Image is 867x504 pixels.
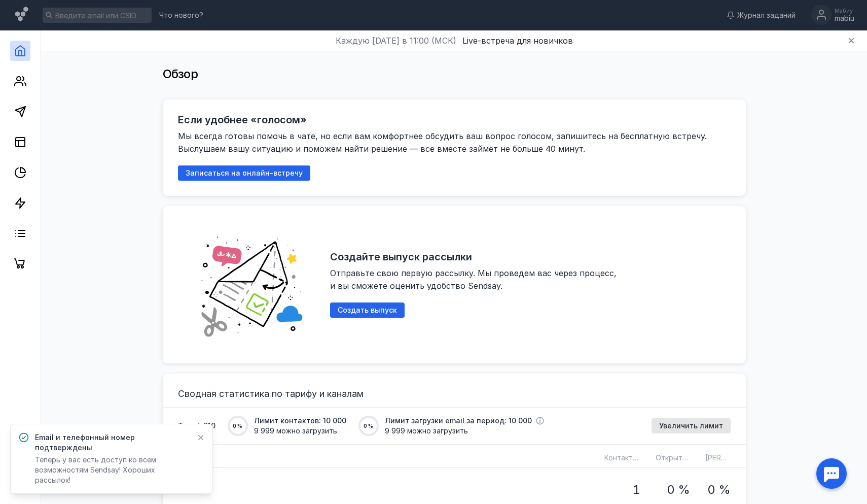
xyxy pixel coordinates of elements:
span: Теперь у вас есть доступ ко всем возможностям Sendsay! Хороших рассылок! [35,455,156,484]
span: Live-встреча для новичков [462,36,573,46]
button: Записаться на онлайн-встречу [178,165,310,181]
a: Журнал заданий [721,10,801,20]
span: Мы всегда готовы помочь в чате, но если вам комфортнее обсудить ваш вопрос голосом, запишитесь на... [178,131,709,154]
h3: Сводная статистика по тарифу и каналам [178,389,731,399]
h1: 0 % [707,483,731,496]
img: abd19fe006828e56528c6cd305e49c57.png [188,221,315,348]
button: Создать выпуск [330,303,405,318]
span: Создать выпуск [338,306,397,315]
h1: 0 % [667,483,690,496]
h2: Если удобнее «голосом» [178,114,307,126]
span: Лимит контактов: 10 000 [254,416,346,426]
span: Увеличить лимит [659,422,723,430]
h2: Создайте выпуск рассылки [330,251,472,263]
a: Что нового? [154,12,208,19]
span: Лимит загрузки email за период: 10 000 [385,416,532,426]
h1: 1 [632,483,640,496]
a: Записаться на онлайн-встречу [178,169,310,177]
span: Что нового? [159,12,203,19]
span: Контактов [604,453,641,462]
span: Отправьте свою первую рассылку. Мы проведем вас через процесс, и вы сможете оценить удобство Send... [330,268,619,291]
span: Журнал заданий [737,10,796,20]
span: Открытий [656,453,691,462]
button: Live-встреча для новичков [462,35,573,47]
span: Каждую [DATE] в 11:00 (МСК) [336,35,456,47]
span: 9 999 можно загрузить [254,426,346,436]
span: Записаться на онлайн-встречу [186,169,303,178]
button: Увеличить лимит [652,418,731,433]
span: 9 999 можно загрузить [385,426,544,436]
span: Тариф P10 [178,421,215,431]
div: Мабиу [835,8,854,14]
span: Обзор [163,66,198,81]
input: Введите email или CSID [43,8,152,23]
span: [PERSON_NAME] [705,453,763,462]
div: mabiu [835,14,854,23]
span: Email и телефонный номер подтверждены [35,432,189,453]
